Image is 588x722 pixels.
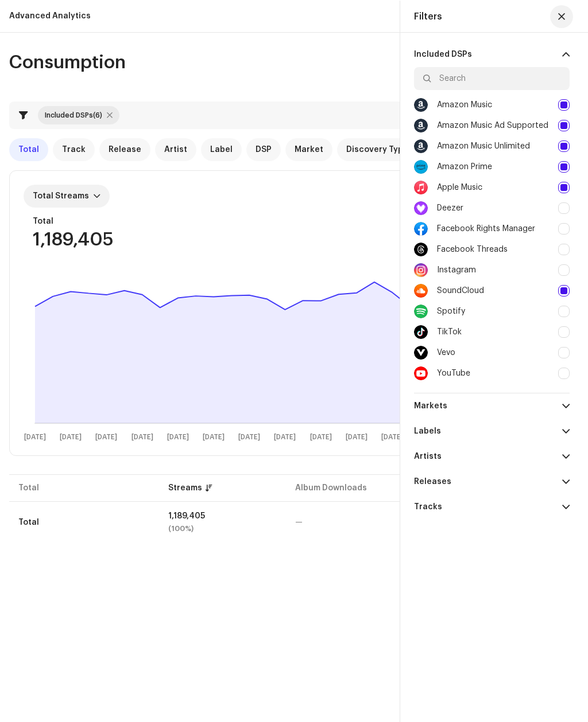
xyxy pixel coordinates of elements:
[414,301,570,322] div: Spotify
[9,53,126,72] span: Consumption
[414,198,570,218] div: Deezer
[295,145,323,154] span: Market
[414,502,442,512] re-a-filter-title: Tracks
[414,239,570,260] div: Facebook Threads
[437,307,465,316] div: Spotify
[437,162,492,171] div: Amazon Prime
[381,434,403,441] text: [DATE]
[437,224,535,233] div: Facebook Rights Manager
[295,518,404,526] div: —
[437,142,530,151] div: Amazon Music Unlimited
[437,204,463,213] div: Deezer
[414,363,570,384] div: YouTube
[414,95,570,115] div: Amazon Music
[164,145,187,154] span: Artist
[414,115,570,136] div: Amazon Music Ad Supported
[414,444,570,469] p-accordion-header: Artists
[414,494,570,520] p-accordion-header: Tracks
[414,260,570,280] div: Instagram
[346,434,367,441] text: [DATE]
[274,434,296,441] text: [DATE]
[414,342,570,363] div: Vevo
[168,512,277,520] div: 1,189,405
[24,434,46,441] text: [DATE]
[93,112,102,119] span: (6)
[310,434,332,441] text: [DATE]
[437,100,492,110] div: Amazon Music
[437,369,470,378] div: YouTube
[437,121,548,130] div: Amazon Music Ad Supported
[414,469,570,494] p-accordion-header: Releases
[131,434,153,441] text: [DATE]
[414,67,570,393] p-accordion-content: Included DSPs
[414,177,570,198] div: Apple Music
[256,145,272,154] span: DSP
[45,111,102,120] div: Included DSPs
[33,192,89,200] span: Total Streams
[60,434,82,441] text: [DATE]
[414,427,441,436] re-a-filter-title: Labels
[168,525,277,533] div: (100%)
[238,434,260,441] text: [DATE]
[414,401,447,411] re-a-filter-title: Markets
[62,145,86,154] span: Track
[167,434,189,441] text: [DATE]
[437,266,476,275] div: Instagram
[414,67,570,90] input: Search
[437,286,484,295] div: SoundCloud
[346,145,408,154] span: Discovery Type
[437,348,455,357] div: Vevo
[414,280,570,301] div: SoundCloud
[414,419,570,444] p-accordion-header: Labels
[414,42,570,67] p-accordion-header: Included DSPs
[414,50,472,59] re-a-filter-title: Included DSPs
[414,12,442,21] div: Filters
[437,183,482,192] div: Apple Music
[414,393,570,419] p-accordion-header: Markets
[437,245,508,254] div: Facebook Threads
[95,434,117,441] text: [DATE]
[9,11,91,21] div: Advanced Analytics
[414,157,570,177] div: Amazon Prime
[18,145,39,154] span: Total
[33,217,114,226] div: Total
[414,136,570,157] div: Amazon Music Unlimited
[437,327,462,337] div: TikTok
[203,434,225,441] text: [DATE]
[414,218,570,239] div: Facebook Rights Manager
[414,477,451,486] re-a-filter-title: Releases
[210,145,233,154] span: Label
[414,452,442,461] re-a-filter-title: Artists
[109,145,141,154] span: Release
[414,322,570,342] div: TikTok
